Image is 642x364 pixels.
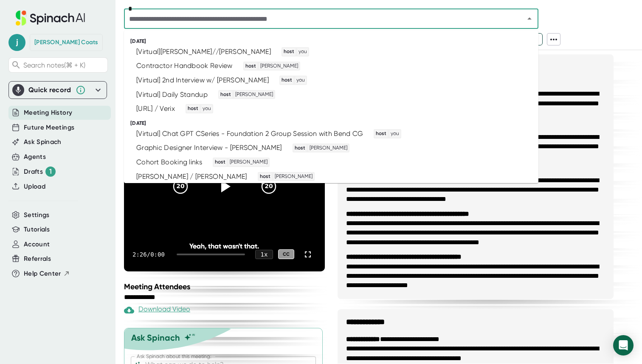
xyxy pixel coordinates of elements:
[24,210,50,220] button: Settings
[131,333,180,343] div: Ask Spinach
[214,158,227,166] span: host
[136,158,202,166] div: Cohort Booking links
[8,34,25,51] span: j
[45,166,56,177] div: 1
[136,104,175,113] div: [URL] / Verix
[308,144,349,152] span: [PERSON_NAME]
[28,86,71,94] div: Quick record
[273,173,314,181] span: [PERSON_NAME]
[186,105,200,113] span: host
[259,173,272,181] span: host
[24,152,46,162] button: Agents
[524,13,535,25] button: Close
[201,105,212,113] span: you
[24,137,62,147] button: Ask Spinach
[228,158,269,166] span: [PERSON_NAME]
[278,249,294,259] div: CC
[132,251,166,258] div: 2:26 / 0:00
[280,76,293,84] span: host
[24,182,45,192] button: Upload
[255,250,273,259] div: 1 x
[23,61,85,69] span: Search notes (⌘ + K)
[219,91,232,99] span: host
[297,48,308,56] span: you
[293,144,307,152] span: host
[24,225,50,234] button: Tutorials
[136,48,271,56] div: [Virtual][PERSON_NAME]//[PERSON_NAME]
[136,62,233,70] div: Contractor Handbook Review
[136,90,208,99] div: [Virtual] Daily Standup
[136,172,247,181] div: [PERSON_NAME] / [PERSON_NAME]
[34,39,98,46] div: Justin Coats
[613,335,634,356] div: Open Intercom Messenger
[136,130,363,138] div: [Virtual] Chat GPT CSeries - Foundation 2 Group Session with Bend CG
[259,62,299,70] span: [PERSON_NAME]
[124,282,327,291] div: Meeting Attendees
[12,82,103,99] div: Quick record
[24,240,50,249] button: Account
[24,269,61,279] span: Help Center
[282,48,296,56] span: host
[244,62,257,70] span: host
[136,76,269,85] div: [Virtual] 2nd Interview w/ [PERSON_NAME]
[24,269,70,279] button: Help Center
[374,130,388,138] span: host
[144,242,304,250] div: Yeah, that wasn't that.
[136,144,282,152] div: Graphic Designer Interview - [PERSON_NAME]
[24,108,72,118] button: Meeting History
[130,120,538,127] div: [DATE]
[24,166,56,177] button: Drafts 1
[130,38,538,45] div: [DATE]
[234,91,274,99] span: [PERSON_NAME]
[295,76,306,84] span: you
[24,166,56,177] div: Drafts
[24,123,74,133] button: Future Meetings
[389,130,400,138] span: you
[124,305,190,315] div: Download Video
[24,254,51,264] button: Referrals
